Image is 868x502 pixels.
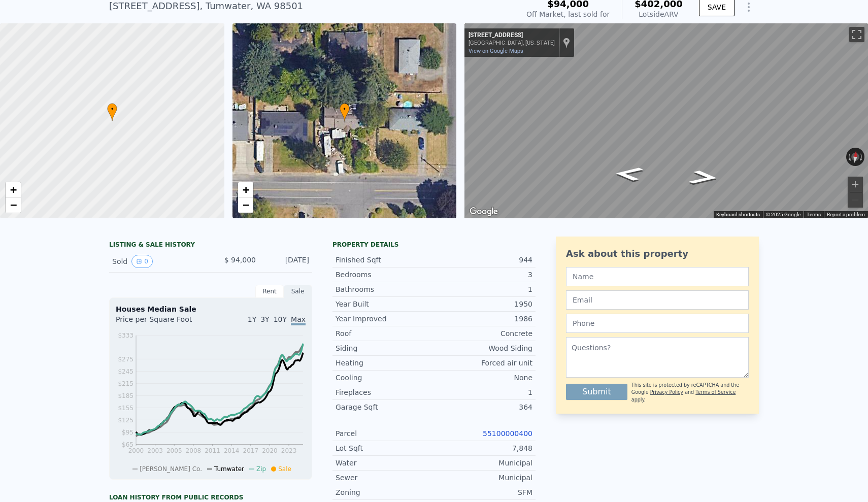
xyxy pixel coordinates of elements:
path: Go East, X St SW [677,167,731,188]
div: Roof [336,328,434,339]
div: Lot Sqft [336,443,434,453]
span: • [340,105,350,114]
div: None [434,373,532,383]
tspan: $245 [118,368,133,375]
span: • [107,105,117,114]
div: Year Improved [336,314,434,324]
div: Street View [464,23,868,218]
div: Heating [336,358,434,368]
div: 7,848 [434,443,532,453]
button: View historical data [131,255,153,268]
tspan: $125 [118,417,133,424]
a: Zoom in [238,182,253,197]
button: Toggle fullscreen view [849,27,864,42]
span: Tumwater [214,465,244,473]
div: 944 [434,255,532,265]
button: Keyboard shortcuts [716,211,760,218]
div: 364 [434,402,532,412]
div: This site is protected by reCAPTCHA and the Google and apply. [631,382,749,404]
input: Phone [566,314,749,333]
a: Show location on map [563,37,570,48]
span: Sale [278,465,291,473]
span: 1Y [248,315,256,323]
div: Garage Sqft [336,402,434,412]
tspan: $185 [118,392,133,399]
div: Lotside ARV [635,9,683,19]
div: 1950 [434,299,532,309]
button: Rotate clockwise [859,148,865,166]
a: 55100000400 [483,429,532,438]
div: Bedrooms [336,270,434,280]
div: Zoning [336,487,434,497]
div: Forced air unit [434,358,532,368]
button: Submit [566,384,627,400]
div: Sewer [336,473,434,483]
button: Zoom out [848,192,863,208]
a: View on Google Maps [469,48,523,54]
div: Water [336,458,434,468]
span: + [242,183,249,196]
div: • [107,103,117,121]
div: Concrete [434,328,532,339]
a: Zoom in [6,182,21,197]
div: Loan history from public records [109,493,312,501]
div: • [340,103,350,121]
span: − [242,198,249,211]
button: Zoom in [848,177,863,192]
div: Off Market, last sold for [526,9,610,19]
span: [PERSON_NAME] Co. [140,465,202,473]
div: 1 [434,284,532,294]
span: 10Y [274,315,287,323]
tspan: 2023 [281,447,297,454]
input: Name [566,267,749,286]
span: 3Y [260,315,269,323]
span: © 2025 Google [766,212,800,217]
tspan: 2011 [205,447,220,454]
div: Parcel [336,428,434,439]
div: Municipal [434,473,532,483]
div: Houses Median Sale [116,304,306,314]
div: Finished Sqft [336,255,434,265]
div: Map [464,23,868,218]
a: Privacy Policy [650,389,683,395]
img: Google [467,205,500,218]
div: Wood Siding [434,343,532,353]
div: Bathrooms [336,284,434,294]
a: Open this area in Google Maps (opens a new window) [467,205,500,218]
tspan: 2008 [186,447,202,454]
tspan: $275 [118,356,133,363]
tspan: $95 [122,429,133,436]
tspan: 2017 [243,447,259,454]
a: Zoom out [6,197,21,213]
div: Sold [112,255,203,268]
tspan: $333 [118,332,133,339]
span: Max [291,315,306,325]
div: [GEOGRAPHIC_DATA], [US_STATE] [469,40,555,46]
div: 1986 [434,314,532,324]
span: + [10,183,17,196]
tspan: 2014 [224,447,240,454]
div: [DATE] [264,255,309,268]
tspan: $65 [122,441,133,448]
div: Property details [332,241,536,249]
div: 1 [434,387,532,397]
div: Price per Square Foot [116,314,211,330]
tspan: 2003 [147,447,163,454]
div: 3 [434,270,532,280]
button: Rotate counterclockwise [846,148,852,166]
a: Terms of Service [695,389,736,395]
div: Year Built [336,299,434,309]
div: Siding [336,343,434,353]
tspan: $155 [118,405,133,412]
div: SFM [434,487,532,497]
tspan: 2020 [262,447,278,454]
tspan: 2000 [128,447,144,454]
span: − [10,198,17,211]
div: Fireplaces [336,387,434,397]
div: Sale [284,285,312,298]
div: Rent [255,285,284,298]
span: $ 94,000 [224,256,256,264]
div: Municipal [434,458,532,468]
a: Terms (opens in new tab) [807,212,821,217]
path: Go West, X St SW [602,163,655,185]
